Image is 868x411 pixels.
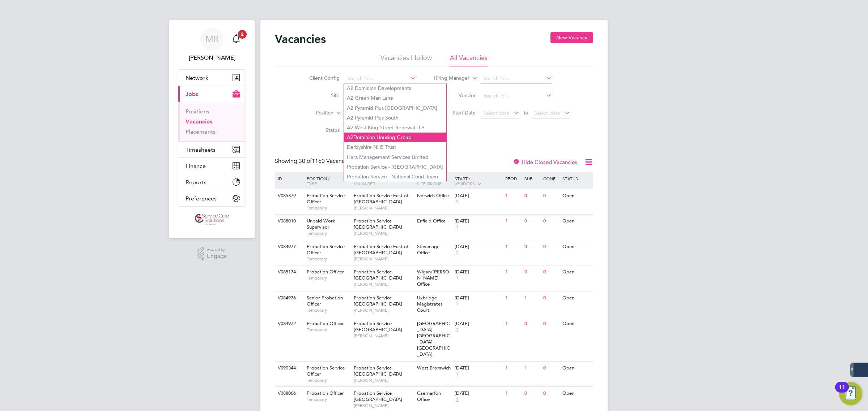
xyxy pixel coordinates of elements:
span: 1 [455,275,459,281]
input: Search for... [481,74,552,84]
li: Vacancies I follow [380,53,432,66]
div: Reqd [503,172,522,185]
span: 1 [455,327,459,333]
span: [PERSON_NAME] [354,403,413,408]
a: Vacancies [186,118,212,125]
button: Preferences [178,190,246,206]
button: Jobs [178,86,246,102]
button: Open Resource Center, 11 new notifications [839,382,862,405]
label: Client Config [298,75,340,81]
span: MR [205,34,219,44]
span: Temporary [307,377,350,383]
span: Temporary [307,307,350,313]
div: [DATE] [455,269,502,275]
span: 1 [455,199,459,205]
li: Probation Service - [GEOGRAPHIC_DATA] [344,162,446,172]
div: 0 [541,265,560,279]
span: West Bromwich [417,365,451,371]
div: 1 [523,291,541,305]
label: Status [298,127,340,133]
div: [DATE] [455,295,502,301]
div: 1 [503,387,522,400]
div: Position / [301,172,352,190]
div: 0 [523,265,541,279]
span: Caernarfon Office [417,390,441,402]
div: V085174 [276,265,301,279]
li: A2 Pyramid Plus [GEOGRAPHIC_DATA] [344,103,446,113]
a: Powered byEngage [197,247,227,261]
span: Timesheets [186,146,216,153]
span: 30 of [299,157,312,165]
span: Select date [483,110,509,116]
span: Temporary [307,275,350,281]
span: Powered by [207,247,227,253]
span: 1 [455,250,459,256]
div: 0 [541,387,560,400]
span: Wigan/[PERSON_NAME] Office [417,269,449,287]
span: Probation Service [GEOGRAPHIC_DATA] [354,320,402,333]
div: 0 [541,189,560,203]
div: 1 [523,362,541,375]
div: [DATE] [455,193,502,199]
span: [PERSON_NAME] [354,230,413,236]
span: Probation Officer [307,320,344,326]
div: Conf [541,172,560,185]
span: Reports [186,179,207,186]
label: Site [298,92,340,99]
input: Search for... [345,74,416,84]
span: Network [186,74,208,81]
div: 1 [503,362,522,375]
div: V085379 [276,189,301,203]
span: Select date [534,110,560,116]
div: 1 [503,317,522,330]
div: Showing [275,157,353,165]
span: [PERSON_NAME] [354,256,413,262]
label: Hide Closed Vacancies [513,159,577,165]
div: 11 [839,387,845,397]
nav: Main navigation [169,20,255,238]
a: Positions [186,108,209,115]
div: Open [561,317,592,330]
span: Unpaid Work Supervisor [307,218,335,230]
span: Probation Service - [GEOGRAPHIC_DATA] [354,269,402,281]
div: 0 [523,189,541,203]
span: [GEOGRAPHIC_DATA] [GEOGRAPHIC_DATA] - [GEOGRAPHIC_DATA] [417,320,450,357]
div: Status [561,172,592,185]
div: Jobs [178,102,246,141]
a: Go to home page [178,214,246,225]
span: Probation Service Officer [307,365,345,377]
span: [PERSON_NAME] [354,281,413,287]
div: 0 [541,317,560,330]
span: Probation Service [GEOGRAPHIC_DATA] [354,390,402,402]
li: A2 Green Man Lane [344,93,446,103]
span: Uxbridge Magistrates Court [417,295,443,313]
span: Norwich Office [417,192,449,199]
span: Jobs [186,91,198,98]
span: Probation Service East of [GEOGRAPHIC_DATA] [354,243,408,256]
span: 1 [455,371,459,377]
span: [PERSON_NAME] [354,307,413,313]
div: 0 [523,215,541,228]
button: New Vacancy [550,32,593,43]
span: Temporary [307,397,350,402]
div: Sub [523,172,541,185]
div: 1 [503,215,522,228]
div: Open [561,387,592,400]
span: Probation Service [GEOGRAPHIC_DATA] [354,295,402,307]
span: Probation Service Officer [307,243,345,256]
div: V084972 [276,317,301,330]
li: A2 Pyramid Plus South [344,113,446,123]
span: [PERSON_NAME] [354,205,413,211]
div: Open [561,215,592,228]
label: Start Date [434,109,476,116]
span: Manager [354,181,375,186]
div: [DATE] [455,244,502,250]
span: Stevenage Office [417,243,439,256]
span: Engage [207,253,227,259]
div: 0 [541,362,560,375]
span: 1 [455,397,459,403]
button: Timesheets [178,142,246,157]
div: 0 [523,387,541,400]
span: Temporary [307,256,350,262]
span: Preferences [186,195,217,202]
